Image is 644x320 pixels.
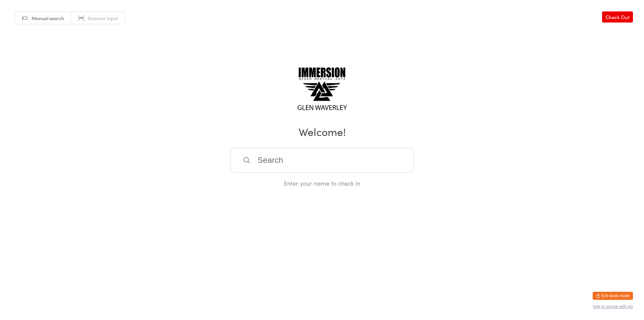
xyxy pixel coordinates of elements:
div: Enter your name to check in [230,179,414,187]
button: Exit kiosk mode [593,292,633,300]
h2: Welcome! [7,124,637,139]
button: how to secure with pin [593,304,633,309]
a: Check Out [602,11,633,22]
img: Immersion MMA Glen Waverley [297,64,347,115]
span: Scanner input [88,15,118,21]
span: Manual search [32,15,64,21]
input: Search [230,148,414,173]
